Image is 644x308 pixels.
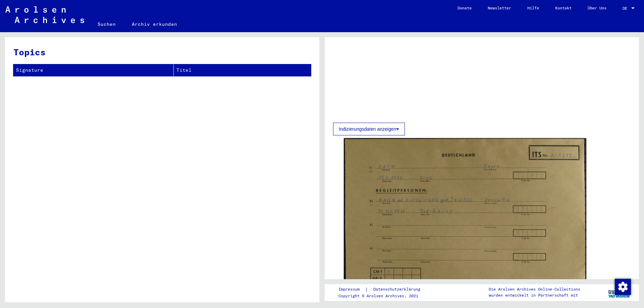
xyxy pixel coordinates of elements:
img: Arolsen_neg.svg [5,6,84,23]
button: Indizierungsdaten anzeigen [333,123,405,135]
img: 001.jpg [344,138,586,306]
span: DE [623,6,630,11]
th: Signature [13,64,174,76]
p: wurden entwickelt in Partnerschaft mit [489,292,580,298]
a: Suchen [90,16,124,32]
p: Die Arolsen Archives Online-Collections [489,286,580,292]
img: yv_logo.png [607,284,632,301]
p: Copyright © Arolsen Archives, 2021 [338,293,428,299]
h3: Topics [13,46,311,59]
div: | [338,286,428,293]
a: Impressum [338,286,365,293]
a: Datenschutzerklärung [368,286,428,293]
th: Titel [174,64,311,76]
img: Zustimmung ändern [615,279,631,295]
a: Archiv erkunden [124,16,185,32]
